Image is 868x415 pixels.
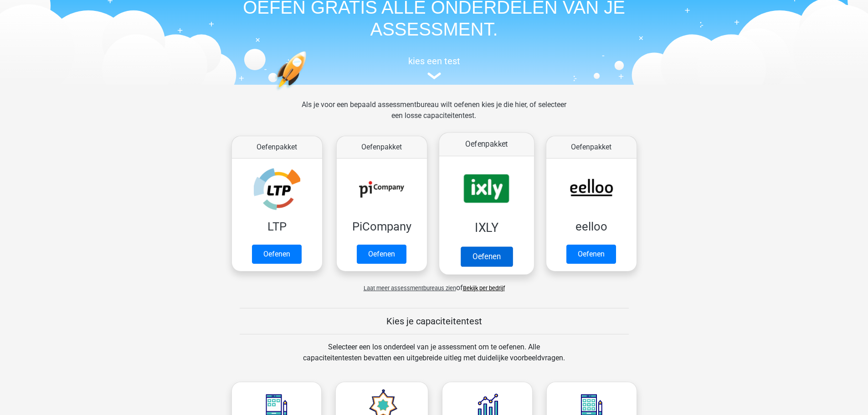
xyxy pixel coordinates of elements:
a: Oefenen [460,246,512,266]
span: Laat meer assessmentbureaus zien [364,285,456,292]
div: of [225,275,644,293]
h5: kies een test [225,56,644,67]
a: kies een test [225,56,644,80]
img: assessment [427,72,441,79]
a: Bekijk per bedrijf [463,285,505,292]
h5: Kies je capaciteitentest [240,316,629,327]
img: oefenen [275,51,342,133]
div: Selecteer een los onderdeel van je assessment om te oefenen. Alle capaciteitentesten bevatten een... [294,342,574,374]
a: Oefenen [357,245,406,264]
a: Oefenen [252,245,302,264]
a: Oefenen [566,245,616,264]
div: Als je voor een bepaald assessmentbureau wilt oefenen kies je die hier, of selecteer een losse ca... [294,99,574,132]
